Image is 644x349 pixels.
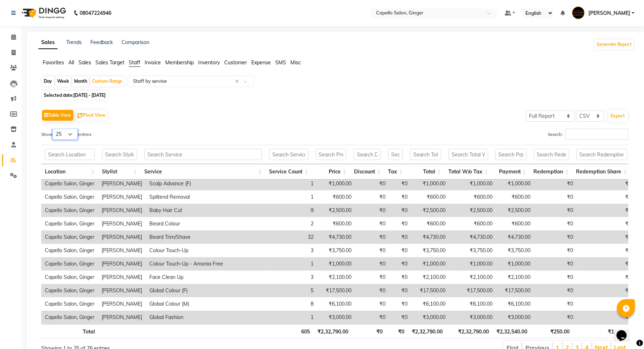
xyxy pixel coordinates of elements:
[534,284,577,297] td: ₹0
[317,284,355,297] td: ₹17,500.00
[18,3,68,23] img: logo
[146,284,271,297] td: Global Colour (F)
[577,257,635,271] td: ₹0
[146,297,271,311] td: Global Colour (M)
[449,230,496,244] td: ₹4,730.00
[355,311,389,324] td: ₹0
[355,177,389,190] td: ₹0
[496,311,534,324] td: ₹3,000.00
[98,190,146,204] td: [PERSON_NAME]
[355,217,389,230] td: ₹0
[411,311,449,324] td: ₹3,000.00
[534,271,577,284] td: ₹0
[355,244,389,257] td: ₹0
[495,149,526,160] input: Search Payment
[588,9,630,17] span: [PERSON_NAME]
[146,257,271,271] td: Colour Touch-Up - Amonia Free
[534,244,577,257] td: ₹0
[492,164,530,180] th: Payment: activate to sort column ascending
[269,149,308,160] input: Search Service Count
[98,217,146,230] td: [PERSON_NAME]
[68,59,74,66] span: All
[317,190,355,204] td: ₹600.00
[41,204,98,217] td: Capello Salon, Ginger
[73,92,106,98] span: [DATE] - [DATE]
[608,110,628,122] button: Export
[41,257,98,271] td: Capello Salon, Ginger
[267,324,314,338] th: 605
[121,39,149,46] a: Comparison
[41,190,98,204] td: Capello Salon, Ginger
[576,149,627,160] input: Search Redemption Share
[41,284,98,297] td: Capello Salon, Ginger
[146,190,271,204] td: Splitend Removal
[41,164,98,180] th: Location: activate to sort column ascending
[389,177,411,190] td: ₹0
[448,149,488,160] input: Search Total W/o Tax
[449,204,496,217] td: ₹2,500.00
[355,257,389,271] td: ₹0
[449,297,496,311] td: ₹6,100.00
[90,76,124,86] div: Custom Range
[577,204,635,217] td: ₹0
[42,110,73,121] button: Table View
[411,177,449,190] td: ₹1,000.00
[271,244,317,257] td: 3
[41,217,98,230] td: Capello Salon, Ginger
[317,177,355,190] td: ₹1,000.00
[449,217,496,230] td: ₹600.00
[384,164,406,180] th: Tax: activate to sort column ascending
[98,284,146,297] td: [PERSON_NAME]
[224,59,247,66] span: Customer
[146,217,271,230] td: Beard Colour
[41,297,98,311] td: Capello Salon, Ginger
[314,324,352,338] th: ₹2,32,790.00
[534,297,577,311] td: ₹0
[41,244,98,257] td: Capello Salon, Ginger
[496,177,534,190] td: ₹1,000.00
[389,257,411,271] td: ₹0
[388,149,403,160] input: Search Tax
[389,217,411,230] td: ₹0
[530,164,573,180] th: Redemption: activate to sort column ascending
[355,271,389,284] td: ₹0
[408,324,446,338] th: ₹2,32,790.00
[66,39,82,46] a: Trends
[577,217,635,230] td: ₹0
[45,149,95,160] input: Search Location
[577,244,635,257] td: ₹0
[90,39,113,46] a: Feedback
[290,59,301,66] span: Misc
[354,149,381,160] input: Search Discount
[316,149,347,160] input: Search Price
[449,284,496,297] td: ₹17,500.00
[41,311,98,324] td: Capello Salon, Ginger
[98,244,146,257] td: [PERSON_NAME]
[577,190,635,204] td: ₹0
[411,204,449,217] td: ₹2,500.00
[411,284,449,297] td: ₹17,500.00
[317,311,355,324] td: ₹3,000.00
[496,217,534,230] td: ₹600.00
[98,271,146,284] td: [PERSON_NAME]
[98,230,146,244] td: [PERSON_NAME]
[573,164,631,180] th: Redemption Share: activate to sort column ascending
[317,230,355,244] td: ₹4,730.00
[129,59,140,66] span: Staff
[577,311,635,324] td: ₹0
[271,257,317,271] td: 1
[496,271,534,284] td: ₹2,100.00
[271,271,317,284] td: 3
[80,3,111,23] b: 08047224946
[271,217,317,230] td: 2
[449,271,496,284] td: ₹2,100.00
[411,257,449,271] td: ₹1,000.00
[42,91,107,100] span: Selected date:
[98,204,146,217] td: [PERSON_NAME]
[386,324,408,338] th: ₹0
[76,110,107,121] button: Pivot View
[41,324,99,338] th: Total
[496,244,534,257] td: ₹3,750.00
[145,59,161,66] span: Invoice
[355,297,389,311] td: ₹0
